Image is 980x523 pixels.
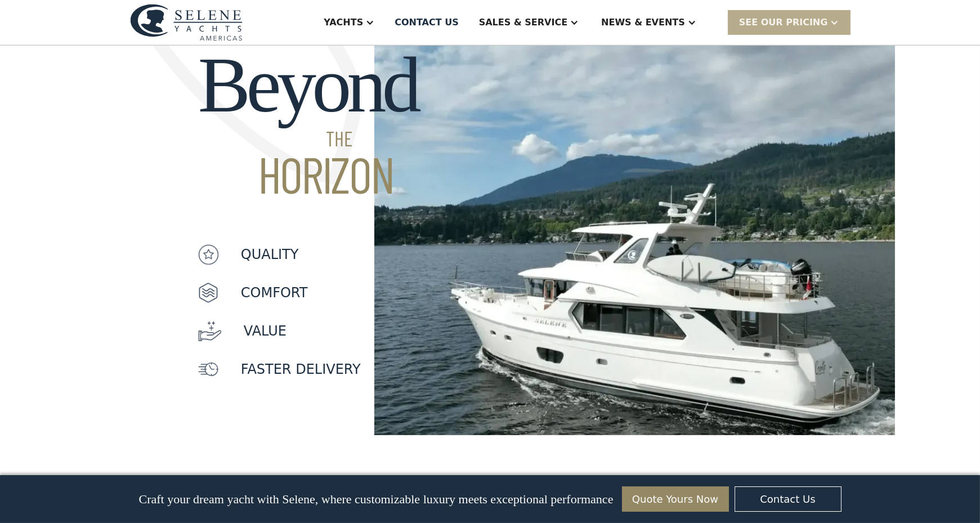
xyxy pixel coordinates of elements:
a: Quote Yours Now [622,486,729,512]
h2: Beyond [198,42,417,199]
div: Sales & Service [479,16,567,29]
img: icon [198,283,218,303]
span: THE [198,128,417,149]
p: faster delivery [241,359,361,379]
img: icon [198,244,218,265]
div: SEE Our Pricing [728,10,851,34]
p: Craft your dream yacht with Selene, where customizable luxury meets exceptional performance [138,492,613,507]
div: News & EVENTS [601,16,685,29]
span: HORIZON [198,149,417,199]
p: quality [241,244,299,265]
div: Contact US [395,16,459,29]
img: icon [198,321,221,341]
p: value [244,321,287,341]
div: SEE Our Pricing [739,16,828,29]
p: Comfort [241,283,308,303]
div: Yachts [324,16,363,29]
img: logo [130,4,243,41]
img: icon [198,359,218,379]
a: Contact Us [735,486,842,512]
